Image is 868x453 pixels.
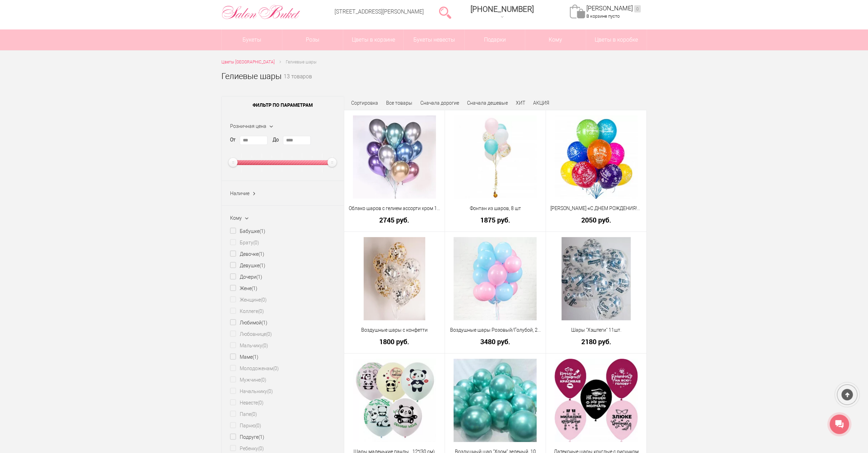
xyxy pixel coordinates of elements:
[284,74,312,91] small: 13 товаров
[343,29,404,50] a: Цветы в корзине
[222,29,282,50] a: Букеты
[449,326,541,334] a: Воздушные шары Розовый/Голубой, 21 шт
[525,29,586,50] span: Кому
[470,5,534,14] span: [PHONE_NUMBER]
[230,191,249,196] span: Наличие
[221,70,282,82] h1: Гелиевые шары
[230,273,262,281] label: Дочери
[555,115,638,199] img: НАБОР ШАРОВ «С ДНЕМ РОЖДЕНИЯ!» - 10шт
[221,60,275,64] span: Цветы [GEOGRAPHIC_DATA]
[221,59,275,66] a: Цветы [GEOGRAPHIC_DATA]
[449,338,541,345] a: 3480 руб.
[349,326,440,334] a: Воздушные шары с конфетти
[230,376,266,384] label: Мужчине
[286,60,317,64] span: Гелиевые шары
[258,400,264,406] ins: (0)
[261,377,266,383] ins: (0)
[230,136,236,143] label: От
[253,240,259,245] ins: (0)
[550,216,642,224] a: 2050 руб.
[230,285,257,292] label: Жене
[349,216,440,224] a: 2745 руб.
[258,434,264,440] ins: (1)
[262,320,267,325] ins: (1)
[454,359,537,442] img: Воздушный шар "Хром" зеленый, 10 штук
[230,422,261,429] label: Парню
[230,308,264,315] label: Коллеге
[230,319,267,326] label: Любимой
[586,5,641,12] a: [PERSON_NAME]
[230,262,265,269] label: Девушке
[586,29,647,50] a: Цветы в коробке
[634,5,641,12] ins: 0
[230,388,273,395] label: Начальнику
[230,399,264,407] label: Невесте
[267,389,273,394] ins: (0)
[465,29,525,50] a: Подарки
[230,365,279,372] label: Молодоженам
[230,228,265,235] label: Бабушке
[454,115,537,199] img: Фонтан из шаров, 8 шт
[586,14,620,19] span: В корзине пусто
[221,3,301,21] img: Цветы Нижний Новгород
[550,338,642,345] a: 2180 руб.
[266,331,272,337] ins: (0)
[466,2,538,22] a: [PHONE_NUMBER]
[353,359,436,442] img: Шары маленькие панды . 12″(30 см)
[533,100,549,106] a: АКЦИЯ
[550,205,642,212] a: [PERSON_NAME] «С ДНЕМ РОЖДЕНИЯ!» - 10шт
[230,342,268,349] label: Мальчику
[454,237,537,320] img: Воздушные шары Розовый/Голубой, 21 шт
[258,446,264,451] ins: (0)
[252,286,257,291] ins: (1)
[258,308,264,314] ins: (0)
[251,411,257,417] ins: (0)
[230,123,266,129] span: Розничная цена
[335,8,424,15] a: [STREET_ADDRESS][PERSON_NAME]
[420,100,459,106] a: Сначала дорогие
[273,366,279,371] ins: (0)
[222,96,344,114] span: Фильтр по параметрам
[230,445,264,452] label: Ребенку
[561,237,631,320] img: Шары "Хэштеги" 11шт.
[230,239,259,246] label: Брату
[253,354,258,360] ins: (1)
[550,326,642,334] a: Шары "Хэштеги" 11шт.
[230,354,258,361] label: Маме
[349,205,440,212] a: Облако шаров с гелием ассорти хром 15 шт
[230,411,257,418] label: Папе
[449,205,541,212] a: Фонтан из шаров, 8 шт
[256,274,262,280] ins: (1)
[258,251,264,257] ins: (1)
[449,216,541,224] a: 1875 руб.
[259,263,265,268] ins: (1)
[230,251,264,258] label: Девочке
[516,100,525,106] a: ХИТ
[404,29,464,50] a: Букеты невесты
[273,136,279,143] label: До
[364,237,425,320] img: Воздушные шары с конфетти
[230,434,264,441] label: Подруге
[555,359,638,442] img: Латексные шары круглые с рисунком истинной леди 5 шт.
[262,343,268,348] ins: (0)
[261,297,267,303] ins: (0)
[386,100,412,106] a: Все товары
[230,331,272,338] label: Любовнице
[230,215,242,221] span: Кому
[230,296,267,304] label: Женщине
[282,29,343,50] a: Розы
[259,228,265,234] ins: (1)
[353,115,436,199] img: Облако шаров с гелием ассорти хром 15 шт
[467,100,508,106] a: Сначала дешевые
[255,423,261,428] ins: (0)
[351,100,378,106] span: Сортировка
[349,338,440,345] a: 1800 руб.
